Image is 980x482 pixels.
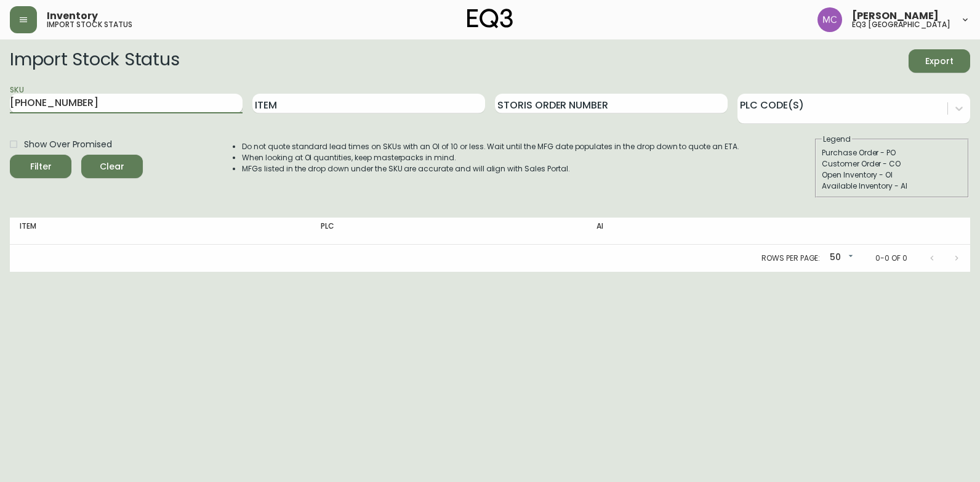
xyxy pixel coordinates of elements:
th: PLC [311,218,587,245]
legend: Legend [822,134,852,145]
li: MFGs listed in the drop down under the SKU are accurate and will align with Sales Portal. [242,163,739,174]
span: Show Over Promised [24,138,112,151]
h5: eq3 [GEOGRAPHIC_DATA] [852,21,950,28]
div: Available Inventory - AI [822,181,962,192]
div: Open Inventory - OI [822,170,962,181]
span: Inventory [47,11,98,21]
img: logo [467,9,513,28]
th: Item [10,218,311,245]
div: Filter [30,159,52,174]
th: AI [587,218,806,245]
h5: import stock status [47,21,132,28]
div: 50 [825,248,856,268]
li: When looking at OI quantities, keep masterpacks in mind. [242,152,739,163]
button: Export [909,49,970,73]
li: Do not quote standard lead times on SKUs with an OI of 10 or less. Wait until the MFG date popula... [242,141,739,152]
div: Purchase Order - PO [822,147,962,158]
p: Rows per page: [761,253,820,264]
span: [PERSON_NAME] [852,11,939,21]
img: 6dbdb61c5655a9a555815750a11666cc [817,7,842,32]
p: 0-0 of 0 [875,253,907,264]
h2: Import Stock Status [10,49,179,73]
div: Customer Order - CO [822,158,962,170]
button: Clear [81,155,143,178]
span: Clear [91,159,133,174]
button: Filter [10,155,71,178]
span: Export [918,54,960,69]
